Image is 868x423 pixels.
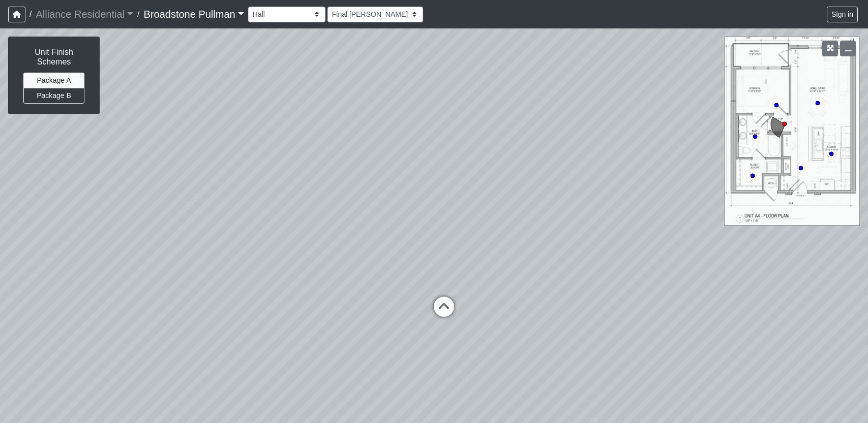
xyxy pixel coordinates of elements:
[25,4,36,24] span: /
[23,73,84,88] button: Package A
[19,47,89,67] h6: Unit Finish Schemes
[23,88,84,104] button: Package B
[36,4,133,24] a: Alliance Residential
[8,403,68,423] iframe: Ybug feedback widget
[827,7,858,22] button: Sign in
[133,4,143,24] span: /
[144,4,244,24] a: Broadstone Pullman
